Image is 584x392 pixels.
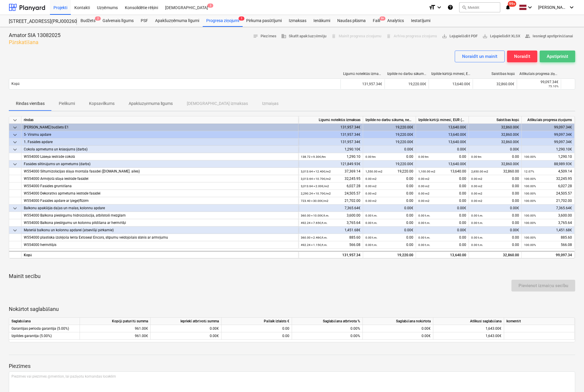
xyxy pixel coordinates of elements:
small: 2,650.00 m2 [471,170,488,173]
span: Lejupielādēt XLSX [482,33,520,40]
div: 3,765.64 [301,219,360,227]
div: 131,957.34€ [298,138,363,146]
div: 0.00€ [363,205,416,212]
div: 0.00 [365,197,413,205]
div: Izpildes garantija (5.00%) [9,332,80,340]
div: Garantijas perioda garantija (5.00%) [9,325,80,332]
div: 0.00 [471,219,519,227]
span: search [462,5,466,10]
div: Saglabāšana [9,318,80,325]
small: 100.00% [524,155,536,158]
div: PSF [137,15,152,27]
div: komentēt [504,318,575,325]
small: 723.40 × 30.00€ / m2 [301,199,328,202]
div: Izpilde kārtējā mēnesī, EUR (bez PVN) [431,72,471,76]
div: Pašlaik izlaists € [221,318,292,325]
small: 0.00 m2 [471,177,482,180]
div: Līgumā noteiktās izmaksas [343,72,382,76]
small: 138.72 × 9.30€ / tm [301,155,326,158]
div: Atlikušais progresa ziņojums [519,72,559,76]
button: Iesniegt apstiprināšanai [523,32,575,41]
div: 99,097.34€ [522,124,575,131]
div: 32,860.00€ [469,160,522,168]
div: 0.00 [471,197,519,205]
div: W554000 Lāseņa iestrāde cokolā [24,153,296,160]
div: 0.00€ [469,146,522,153]
span: notes [253,33,258,39]
p: Kopsavilkums [89,100,115,107]
div: 32,860.00 [469,251,522,258]
span: people_alt [525,33,530,39]
div: Faili [369,15,384,27]
div: Fasādes siltinājums un apmetums (darbs) [24,160,296,168]
div: Chat Widget [555,364,584,392]
p: Pielikumi [59,100,75,107]
a: Budžets2 [77,15,99,27]
div: W554000 Fasādes gruntēšana [24,182,296,190]
div: 1,290.10€ [522,146,575,153]
div: 0.00€ [363,146,416,153]
div: W554000 Siltumizolācijas slāņa montāža fasādei ([DOMAIN_NAME]. ailes) [24,168,296,175]
p: Piezīmes [9,363,575,370]
div: 1,451.68€ [298,227,363,234]
div: W554000 plastiska izolējoša lenta Extoseal Encors, slīpumu veidojošais slānis ar armējumu [24,234,296,241]
div: 13,640.00€ [416,160,469,168]
small: 492.24 × 7.65€ / t.m. [301,221,328,225]
i: format_size [429,4,436,11]
button: Lejupielādēt XLSX [480,32,523,41]
p: Amator SIA 13082025 [9,32,61,39]
div: 19,220.00€ [363,138,416,146]
small: 0.00 m2 [365,177,377,180]
div: 19,220.00€ [385,79,429,89]
div: 32,860.00 [471,168,519,175]
small: 1,100.00 m2 [418,170,435,173]
div: 7,365.64€ [522,205,575,212]
i: keyboard_arrow_down [436,4,443,11]
div: Noraidīt [514,53,530,60]
small: 0.00 m2 [365,199,377,202]
div: 0.00 [365,182,413,190]
div: W554000 hermētiķis [24,241,296,249]
button: Piezīmes [251,32,279,41]
div: 0.00€ [151,332,221,340]
div: Balkonu apakšējās daļas un malas, kolonnu apdare [24,205,296,212]
span: keyboard_arrow_down [11,117,19,124]
div: 566.08 [524,241,572,249]
span: keyboard_arrow_down [11,205,19,212]
div: 0.00€ [416,146,469,153]
small: 0.00 t.m. [418,221,430,225]
div: 21,702.00 [301,197,360,205]
p: Kopā [11,81,19,86]
div: 1,290.10 [524,153,572,160]
div: 0.00 [365,219,413,227]
div: 131,957.34€ [298,124,363,131]
button: Lejupielādēt PDF [439,32,480,41]
small: 0.00 m2 [418,185,429,188]
small: 100.00% [524,221,536,225]
div: 1,290.10€ [298,146,363,153]
span: save_alt [442,33,447,39]
div: 0.00% [292,325,363,332]
div: 0.00 [471,175,519,182]
div: 88,989.93€ [522,160,575,168]
div: 0.00 [418,182,466,190]
div: rindas [21,116,298,124]
div: Saglabāšana atbrīvota % [292,318,363,325]
i: Zināšanu pamats [447,4,453,11]
div: 0.00 [471,153,519,160]
div: Galvenais līgums [99,15,137,27]
div: 32,245.95 [301,175,360,182]
div: 0.00€ [151,325,221,332]
div: 19,220.00€ [363,160,416,168]
div: Budžets [77,15,99,27]
div: 885.60 [301,234,360,241]
div: Noraidīt un mainīt [462,53,497,60]
div: 0.00 [471,234,519,241]
div: 3,765.64 [524,219,572,227]
span: 9+ [380,16,385,21]
div: 0.00€ [469,227,522,234]
span: save_alt [482,33,488,39]
span: keyboard_arrow_down [11,161,19,168]
a: Faili9+ [369,15,384,27]
small: 2,290.24 × 10.70€ / m2 [301,192,331,195]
